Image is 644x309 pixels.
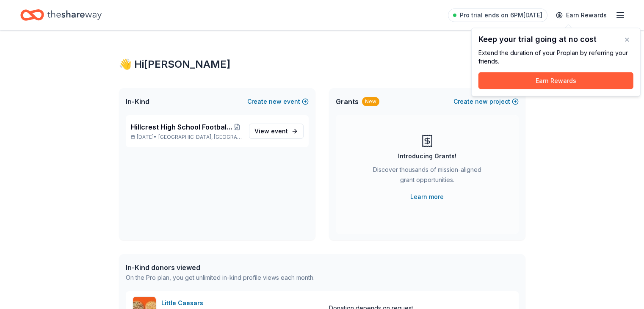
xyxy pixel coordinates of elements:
[271,127,288,135] span: event
[551,8,612,23] a: Earn Rewards
[478,49,633,66] div: Extend the duration of your Pro plan by referring your friends.
[336,97,359,107] span: Grants
[158,134,242,141] span: [GEOGRAPHIC_DATA], [GEOGRAPHIC_DATA]
[410,192,444,202] a: Learn more
[126,97,149,107] span: In-Kind
[398,151,456,161] div: Introducing Grants!
[269,97,282,107] span: new
[475,97,488,107] span: new
[453,97,519,107] button: Createnewproject
[460,10,542,20] span: Pro trial ends on 6PM[DATE]
[370,165,485,188] div: Discover thousands of mission-aligned grant opportunities.
[161,298,207,308] div: Little Caesars
[126,273,315,283] div: On the Pro plan, you get unlimited in-kind profile views each month.
[254,126,288,136] span: View
[249,124,304,139] a: View event
[119,58,525,71] div: 👋 Hi [PERSON_NAME]
[20,5,102,25] a: Home
[478,72,633,89] button: Earn Rewards
[131,122,232,132] span: Hillcrest High School Football Pre & Post-Game Meals
[131,134,242,141] p: [DATE] •
[247,97,309,107] button: Createnewevent
[448,8,547,22] a: Pro trial ends on 6PM[DATE]
[126,262,315,273] div: In-Kind donors viewed
[478,35,633,44] div: Keep your trial going at no cost
[362,97,379,106] div: New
